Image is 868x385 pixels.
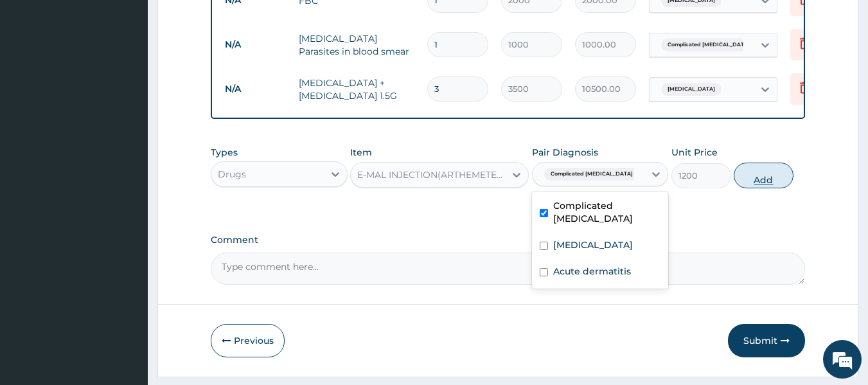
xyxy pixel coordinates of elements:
[218,168,246,181] div: Drugs
[211,324,285,357] button: Previous
[292,70,421,109] td: [MEDICAL_DATA] + [MEDICAL_DATA] 1.5G
[211,235,806,246] label: Comment
[211,147,238,158] label: Types
[67,72,216,89] div: Chat with us now
[728,324,805,357] button: Submit
[544,168,639,181] span: Complicated [MEDICAL_DATA]
[532,146,598,159] label: Pair Diagnosis
[553,199,661,225] label: Complicated [MEDICAL_DATA]
[553,238,633,251] label: [MEDICAL_DATA]
[24,64,52,96] img: d_794563401_company_1708531726252_794563401
[6,252,245,297] textarea: Type your message and hit 'Enter'
[734,163,793,188] button: Add
[218,33,292,57] td: N/A
[292,26,421,64] td: [MEDICAL_DATA] Parasites in blood smear
[75,112,177,242] span: We're online!
[553,265,631,278] label: Acute dermatitis
[661,39,756,51] span: Complicated [MEDICAL_DATA]
[218,77,292,101] td: N/A
[671,146,718,159] label: Unit Price
[357,168,506,181] div: E-MAL INJECTION(ARTHEMETER)
[661,83,722,96] span: [MEDICAL_DATA]
[211,6,242,37] div: Minimize live chat window
[350,146,372,159] label: Item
